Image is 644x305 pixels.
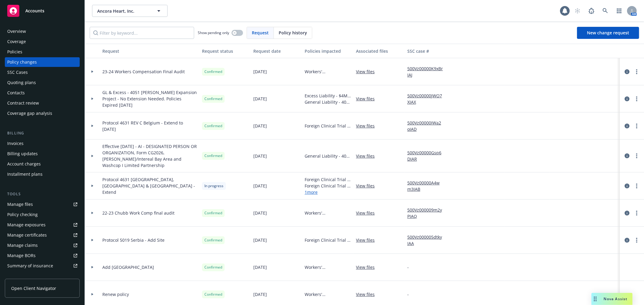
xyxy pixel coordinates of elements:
[407,120,448,132] a: 500Vz00000IWa2oIAD
[92,5,168,17] button: Ancora Heart, Inc.
[5,220,80,230] a: Manage exposures
[356,183,380,189] a: View files
[623,152,631,159] a: circleInformation
[7,57,37,67] div: Policy changes
[100,44,200,58] button: Request
[305,48,351,54] div: Policies impacted
[356,48,402,54] div: Associated files
[585,5,598,17] a: Report a Bug
[623,209,631,217] a: circleInformation
[198,30,229,35] span: Show pending only
[305,99,351,105] span: General Liability - 4051 [PERSON_NAME] Expansion Project
[356,291,380,297] a: View files
[356,96,380,102] a: View files
[253,183,267,189] span: [DATE]
[407,93,448,105] a: 500Vz00000JWO7XIAX
[7,241,38,250] div: Manage claims
[253,210,267,216] span: [DATE]
[253,153,267,159] span: [DATE]
[5,251,80,260] a: Manage BORs
[5,169,80,179] a: Installment plans
[253,264,267,270] span: [DATE]
[356,68,380,75] a: View files
[305,123,351,129] span: Foreign Clinical Trial - [GEOGRAPHIC_DATA]/4631 REV C
[5,47,80,57] a: Policies
[407,65,448,78] a: 500Vz00000K9xBrIAJ
[253,68,267,75] span: [DATE]
[5,27,80,36] a: Overview
[102,291,129,297] span: Renew policy
[305,68,351,75] span: Workers' Compensation
[204,153,222,159] span: Confirmed
[204,123,222,129] span: Confirmed
[356,237,380,243] a: View files
[613,5,625,17] a: Switch app
[7,230,47,240] div: Manage certificates
[305,189,351,195] a: 1 more
[5,191,80,197] div: Tools
[102,264,154,270] span: Add [GEOGRAPHIC_DATA]
[204,183,223,189] span: In progress
[356,210,380,216] a: View files
[591,293,633,305] button: Nova Assist
[253,237,267,243] span: [DATE]
[7,149,38,159] div: Billing updates
[407,234,448,247] a: 500Vz000005dtkyIAA
[253,291,267,297] span: [DATE]
[102,120,197,132] span: Protocol 4631 REV C Belgium - Extend to [DATE]
[305,153,351,159] span: General Liability - 4051 [PERSON_NAME] Expansion Project
[251,44,302,58] button: Request date
[90,27,194,39] input: Filter by keyword...
[85,140,100,172] div: Toggle Row Expanded
[623,182,631,190] a: circleInformation
[5,37,80,46] a: Coverage
[7,108,52,118] div: Coverage gap analysis
[97,8,149,14] span: Ancora Heart, Inc.
[204,265,222,270] span: Confirmed
[604,296,628,301] span: Nova Assist
[5,98,80,108] a: Contract review
[252,30,269,36] span: Request
[85,58,100,85] div: Toggle Row Expanded
[305,93,351,99] span: Excess Liability - $4M Limit - 4051 [PERSON_NAME] Expansion Project
[7,169,43,179] div: Installment plans
[204,210,222,216] span: Confirmed
[407,149,448,162] a: 500Vz00000Gsp6DIAR
[405,44,450,58] button: SSC case #
[407,180,448,192] a: 500Vz00000A4wm3IAB
[204,96,222,102] span: Confirmed
[7,27,26,36] div: Overview
[7,47,22,57] div: Policies
[202,48,248,54] div: Request status
[305,291,351,297] span: Workers' Compensation
[85,112,100,140] div: Toggle Row Expanded
[7,210,38,219] div: Policy checking
[633,182,640,190] a: more
[354,44,405,58] button: Associated files
[7,78,36,87] div: Quoting plans
[305,237,351,243] span: Foreign Clinical Trial - [GEOGRAPHIC_DATA]/5019
[623,237,631,244] a: circleInformation
[102,176,197,195] span: Protocol 4631 [GEOGRAPHIC_DATA], [GEOGRAPHIC_DATA] & [GEOGRAPHIC_DATA] - Extend
[204,237,222,243] span: Confirmed
[85,172,100,200] div: Toggle Row Expanded
[85,254,100,281] div: Toggle Row Expanded
[5,261,80,271] a: Summary of insurance
[407,48,448,54] div: SSC case #
[253,123,267,129] span: [DATE]
[102,143,197,168] span: Effective [DATE] - AI - DESIGNATED PERSON OR ORGANIZATION, Form CG2026, [PERSON_NAME]/Intereal Ba...
[5,210,80,219] a: Policy checking
[11,285,56,291] span: Open Client Navigator
[587,30,629,36] span: New change request
[591,293,599,305] div: Drag to move
[623,122,631,130] a: circleInformation
[599,5,611,17] a: Search
[5,149,80,159] a: Billing updates
[577,27,639,39] a: New change request
[356,123,380,129] a: View files
[102,237,165,243] span: Protocol 5019 Serbia - Add Site
[623,68,631,75] a: circleInformation
[253,48,300,54] div: Request date
[5,68,80,77] a: SSC Cases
